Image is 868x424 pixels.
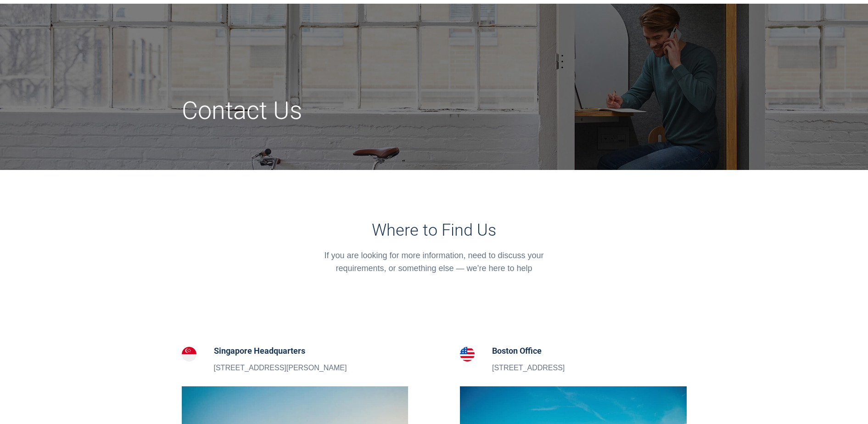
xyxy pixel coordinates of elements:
[311,220,557,240] h3: Where to Find Us
[460,347,475,362] img: Boston Office
[182,347,196,362] img: Singapore Headquarters
[182,96,514,126] h1: Contact Us
[492,362,565,374] p: [STREET_ADDRESS]
[214,362,347,374] p: [STREET_ADDRESS][PERSON_NAME]
[311,249,557,275] div: If you are looking for more information, need to discuss your requirements, or something else — w...
[214,345,347,357] h5: Singapore Headquarters
[492,345,565,357] h5: Boston Office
